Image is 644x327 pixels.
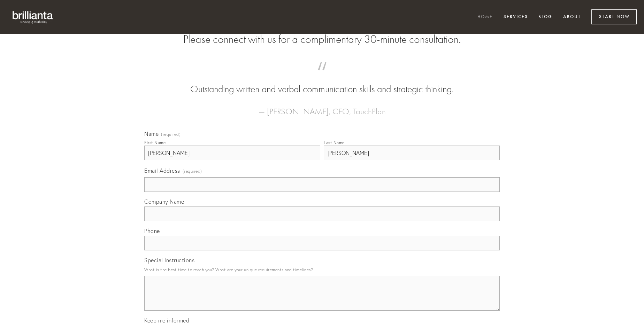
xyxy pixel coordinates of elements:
[144,317,189,324] span: Keep me informed
[559,11,585,23] a: About
[144,265,500,274] p: What is the best time to reach you? What are your unique requirements and timelines?
[155,96,489,118] figcaption: — [PERSON_NAME], CEO, TouchPlan
[144,140,166,145] div: First Name
[7,7,59,27] img: brillianta - research, strategy, marketing
[144,167,180,174] span: Email Address
[144,33,500,46] h2: Please connect with us for a complimentary 30-minute consultation.
[155,69,489,83] span: “
[591,9,637,24] a: Start Now
[144,257,194,264] span: Special Instructions
[499,11,532,23] a: Services
[161,132,181,137] span: (required)
[473,11,497,23] a: Home
[534,11,557,23] a: Blog
[144,130,159,137] span: Name
[324,140,345,145] div: Last Name
[183,166,202,176] span: (required)
[144,198,184,205] span: Company Name
[144,227,160,234] span: Phone
[155,69,489,96] blockquote: Outstanding written and verbal communication skills and strategic thinking.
